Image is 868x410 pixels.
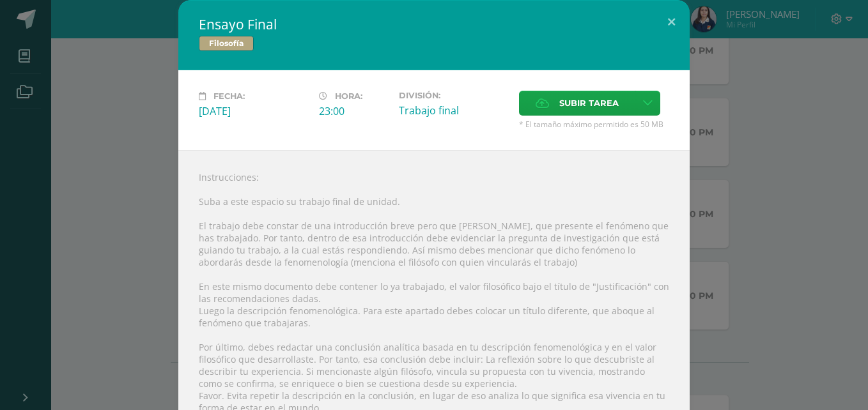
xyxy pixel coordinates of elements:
div: [DATE] [199,104,309,118]
span: Hora: [335,91,362,101]
label: División: [399,91,509,100]
div: Trabajo final [399,103,509,118]
span: Filosofía [199,36,254,51]
span: Fecha: [213,91,245,101]
span: * El tamaño máximo permitido es 50 MB [519,119,669,130]
h2: Ensayo Final [199,15,669,33]
div: 23:00 [319,104,389,118]
span: Subir tarea [559,91,619,115]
